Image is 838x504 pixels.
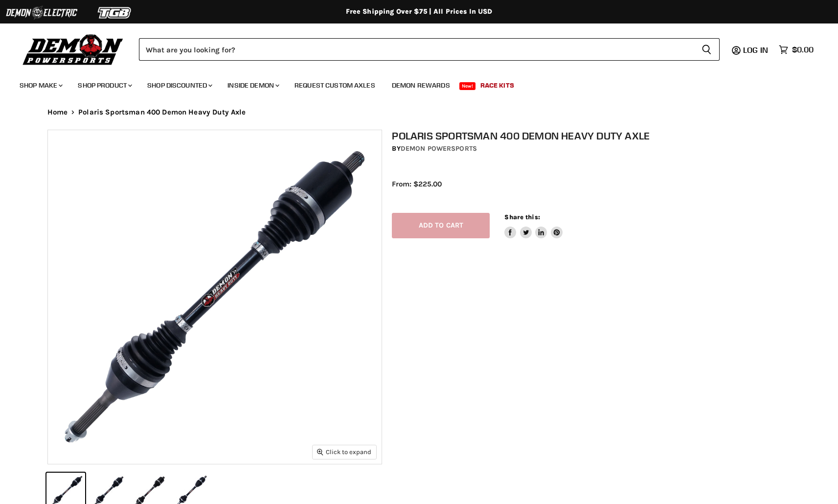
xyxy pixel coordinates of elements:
span: $0.00 [792,45,814,54]
input: Search [139,38,694,61]
a: Demon Powersports [401,144,477,153]
img: Demon Electric Logo 2 [5,3,78,22]
form: Product [139,38,720,61]
span: Log in [743,45,768,55]
div: Free Shipping Over $75 | All Prices In USD [28,7,811,16]
span: Click to expand [317,448,371,456]
span: New! [459,82,476,90]
a: Inside Demon [220,75,285,95]
a: Shop Product [70,75,138,95]
span: Polaris Sportsman 400 Demon Heavy Duty Axle [78,108,246,116]
img: Demon Powersports [20,32,127,67]
div: by [392,143,801,154]
a: Shop Discounted [140,75,218,95]
a: $0.00 [774,43,818,57]
a: Log in [739,46,774,54]
span: From: $225.00 [392,180,442,188]
button: Click to expand [313,445,376,458]
a: Demon Rewards [385,75,457,95]
h1: Polaris Sportsman 400 Demon Heavy Duty Axle [392,130,801,142]
a: Race Kits [473,75,521,95]
img: TGB Logo 2 [78,3,152,22]
span: Share this: [504,213,540,221]
a: Home [47,108,68,116]
a: Request Custom Axles [287,75,383,95]
aside: Share this: [504,213,563,239]
a: Shop Make [12,75,68,95]
nav: Breadcrumbs [28,108,811,116]
img: IMAGE [48,130,382,464]
button: Search [694,38,720,61]
ul: Main menu [12,71,811,95]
